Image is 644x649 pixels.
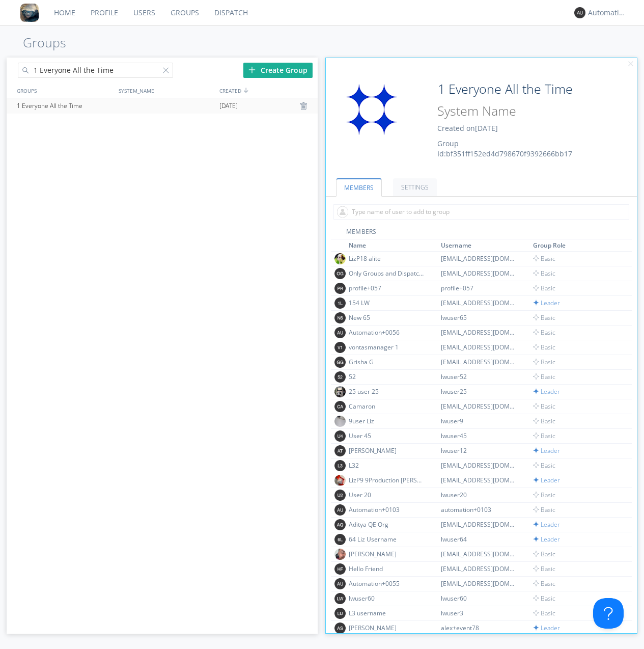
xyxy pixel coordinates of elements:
[14,83,114,98] div: GROUPS
[349,491,425,499] div: User 20
[441,520,517,529] div: [EMAIL_ADDRESS][DOMAIN_NAME]
[533,402,555,411] span: Basic
[243,63,313,78] div: Create Group
[217,83,319,98] div: CREATED
[441,372,517,381] div: lwuser52
[593,598,624,629] iframe: Toggle Customer Support
[349,299,425,307] div: 154 LW
[627,61,634,68] img: cancel.svg
[434,101,598,121] input: System Name
[531,239,620,252] th: Toggle SortBy
[533,505,555,514] span: Basic
[533,535,560,544] span: Leader
[533,343,555,351] span: Basic
[334,416,346,427] img: 305fa19a2e58434bb3f4e88bbfc8325e
[441,313,517,322] div: lwuser65
[533,313,555,322] span: Basic
[441,269,517,278] div: [EMAIL_ADDRESS][DOMAIN_NAME]
[334,430,346,442] img: 373638.png
[533,579,555,588] span: Basic
[349,313,425,322] div: New 65
[441,535,517,544] div: lwuser64
[219,98,238,114] span: [DATE]
[349,254,425,263] div: LizP18 alite
[441,328,517,337] div: [EMAIL_ADDRESS][DOMAIN_NAME]
[441,476,517,484] div: [EMAIL_ADDRESS][DOMAIN_NAME]
[349,387,425,396] div: 25 user 25
[533,284,555,292] span: Basic
[349,284,425,292] div: profile+057
[349,431,425,440] div: User 45
[441,624,517,632] div: alex+event78
[441,579,517,588] div: [EMAIL_ADDRESS][DOMAIN_NAME]
[349,579,425,588] div: Automation+0055
[334,445,346,456] img: 373638.png
[475,123,498,133] span: [DATE]
[441,343,517,351] div: [EMAIL_ADDRESS][DOMAIN_NAME]
[334,460,346,471] img: 373638.png
[441,550,517,558] div: [EMAIL_ADDRESS][DOMAIN_NAME]
[20,4,39,22] img: 8ff700cf5bab4eb8a436322861af2272
[441,402,517,411] div: [EMAIL_ADDRESS][DOMAIN_NAME]
[334,253,346,264] img: 0d0fd784be474909b6fb18e3a1b02fc7
[441,505,517,514] div: automation+0103
[349,535,425,544] div: 64 Liz Username
[441,564,517,573] div: [EMAIL_ADDRESS][DOMAIN_NAME]
[336,178,382,197] a: MEMBERS
[7,98,318,114] a: 1 Everyone All the Time[DATE]
[349,343,425,351] div: vontasmanager 1
[334,490,346,501] img: 373638.png
[533,417,555,425] span: Basic
[334,401,346,412] img: 373638.png
[334,519,346,530] img: 373638.png
[334,371,346,383] img: 373638.png
[334,475,346,486] img: 3bbc311a52b54698903a55b0341731c5
[588,8,626,18] div: Automation+0004
[333,79,410,140] img: 31c91c2a7426418da1df40c869a31053
[533,491,555,499] span: Basic
[116,83,217,98] div: SYSTEM_NAME
[334,623,346,634] img: 373638.png
[349,461,425,470] div: L32
[434,79,598,99] input: Group Name
[248,66,256,73] img: plus.svg
[533,594,555,603] span: Basic
[441,254,517,263] div: [EMAIL_ADDRESS][DOMAIN_NAME]
[441,431,517,440] div: lwuser45
[334,549,346,560] img: 80e68eabbbac43a884e96875f533d71b
[334,386,346,397] img: 30b4fc036c134896bbcaf3271c59502e
[14,98,115,114] div: 1 Everyone All the Time
[441,358,517,366] div: [EMAIL_ADDRESS][DOMAIN_NAME]
[334,342,346,353] img: 373638.png
[441,387,517,396] div: lwuser25
[334,593,346,604] img: 373638.png
[533,269,555,278] span: Basic
[349,417,425,425] div: 9user Liz
[349,624,425,632] div: [PERSON_NAME]
[334,327,346,338] img: 373638.png
[349,520,425,529] div: Aditya QE Org
[437,139,572,158] span: Group Id: bf351ff152ed4d798670f9392666bb17
[533,476,560,484] span: Leader
[349,505,425,514] div: Automation+0103
[334,298,346,309] img: 373638.png
[533,550,555,558] span: Basic
[441,594,517,603] div: lwuser60
[533,387,560,396] span: Leader
[349,564,425,573] div: Hello Friend
[441,446,517,455] div: lwuser12
[334,283,346,294] img: 373638.png
[533,431,555,440] span: Basic
[334,268,346,279] img: 373638.png
[349,550,425,558] div: [PERSON_NAME]
[533,461,555,470] span: Basic
[533,372,555,381] span: Basic
[349,476,425,484] div: LizP9 9Production [PERSON_NAME]
[441,609,517,617] div: lwuser3
[533,358,555,366] span: Basic
[533,328,555,337] span: Basic
[574,7,585,18] img: 373638.png
[533,624,560,632] span: Leader
[334,534,346,545] img: 373638.png
[349,328,425,337] div: Automation+0056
